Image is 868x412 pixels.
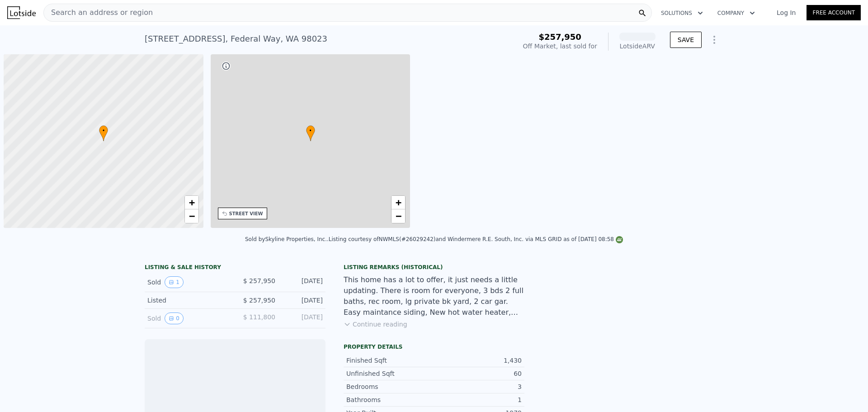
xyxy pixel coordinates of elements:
span: $ 257,950 [243,277,275,284]
div: STREET VIEW [229,210,263,217]
span: $257,950 [538,32,581,42]
div: 1,430 [434,356,522,365]
div: Listing Remarks (Historical) [344,264,524,271]
span: − [189,210,194,222]
button: View historical data [165,313,184,324]
button: View historical data [165,276,184,288]
div: Bedrooms [346,382,434,391]
div: 3 [434,382,522,391]
div: Listing courtesy of NWMLS (#26029242) and Windermere R.E. South, Inc. via MLS GRID as of [DATE] 0... [329,236,623,242]
span: $ 111,800 [243,313,275,321]
span: Search an address or region [44,7,153,18]
span: • [306,127,315,135]
div: [DATE] [283,276,323,288]
a: Log In [766,8,807,17]
button: SAVE [670,32,702,48]
span: + [189,197,194,208]
a: Free Account [807,5,861,20]
div: Lotside ARV [619,42,656,51]
span: + [396,197,401,208]
div: Sold by Skyline Properties, Inc. . [245,236,329,242]
div: Finished Sqft [346,356,434,365]
img: NWMLS Logo [616,236,623,243]
a: Zoom out [185,209,198,223]
div: 1 [434,395,522,404]
a: Zoom out [392,209,405,223]
div: Bathrooms [346,395,434,404]
button: Company [710,5,762,21]
div: [DATE] [283,313,323,324]
button: Solutions [654,5,710,21]
div: Listed [147,296,228,305]
span: $ 257,950 [243,297,275,304]
div: Sold [147,313,228,324]
div: [STREET_ADDRESS] , Federal Way , WA 98023 [145,33,327,45]
a: Zoom in [392,196,405,209]
div: • [306,125,315,141]
div: Unfinished Sqft [346,369,434,378]
img: Lotside [7,6,36,19]
button: Show Options [705,31,723,49]
div: Off Market, last sold for [523,42,597,51]
div: Property details [344,343,524,350]
div: • [99,125,108,141]
div: 60 [434,369,522,378]
button: Continue reading [344,320,407,329]
div: LISTING & SALE HISTORY [145,264,325,273]
div: This home has a lot to offer, it just needs a little updating. There is room for everyone, 3 bds ... [344,275,524,318]
a: Zoom in [185,196,198,209]
span: − [396,210,401,222]
span: • [99,127,108,135]
div: [DATE] [283,296,323,305]
div: Sold [147,276,228,288]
